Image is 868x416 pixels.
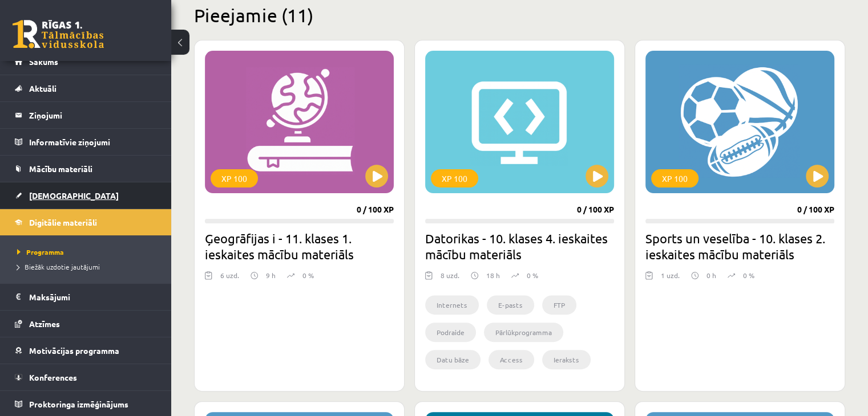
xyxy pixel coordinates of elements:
span: Digitālie materiāli [29,217,97,227]
div: 6 uzd. [220,270,239,287]
li: Internets [425,295,479,315]
a: Biežāk uzdotie jautājumi [17,262,160,272]
a: Ziņojumi [15,102,157,128]
span: Programma [17,247,64,256]
a: Maksājumi [15,284,157,310]
p: 9 h [266,270,276,280]
p: 18 h [486,270,500,280]
a: Programma [17,247,160,257]
span: Konferences [29,372,77,382]
legend: Ziņojumi [29,102,157,128]
span: [DEMOGRAPHIC_DATA] [29,190,119,201]
a: Aktuāli [15,75,157,101]
span: Mācību materiāli [29,164,92,174]
span: Biežāk uzdotie jautājumi [17,262,100,271]
a: Sākums [15,48,157,75]
div: XP 100 [211,169,258,187]
span: Proktoringa izmēģinājums [29,399,128,409]
li: Access [488,350,534,369]
a: Atzīmes [15,311,157,337]
p: 0 % [743,270,754,280]
li: Pārlūkprogramma [484,323,563,342]
legend: Maksājumi [29,284,157,310]
span: Atzīmes [29,319,60,329]
span: Aktuāli [29,83,56,93]
span: Motivācijas programma [29,345,119,356]
div: 1 uzd. [661,270,680,287]
li: E-pasts [487,295,534,315]
a: Mācību materiāli [15,156,157,182]
a: Konferences [15,364,157,390]
div: XP 100 [431,169,478,187]
a: Motivācijas programma [15,337,157,364]
li: Ieraksts [542,350,591,369]
h2: Pieejamie (11) [194,4,845,26]
span: Sākums [29,56,58,67]
li: Datu bāze [425,350,481,369]
p: 0 h [706,270,716,280]
a: Digitālie materiāli [15,209,157,235]
a: [DEMOGRAPHIC_DATA] [15,182,157,209]
h2: Sports un veselība - 10. klases 2. ieskaites mācību materiāls [645,230,834,262]
h2: Datorikas - 10. klases 4. ieskaites mācību materiāls [425,230,614,262]
h2: Ģeogrāfijas i - 11. klases 1. ieskaites mācību materiāls [205,230,394,262]
p: 0 % [527,270,538,280]
legend: Informatīvie ziņojumi [29,129,157,155]
p: 0 % [302,270,314,280]
div: 8 uzd. [441,270,459,287]
a: Informatīvie ziņojumi [15,129,157,155]
a: Rīgas 1. Tālmācības vidusskola [13,20,104,48]
li: Podraide [425,323,476,342]
div: XP 100 [651,169,699,187]
li: FTP [542,295,576,315]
